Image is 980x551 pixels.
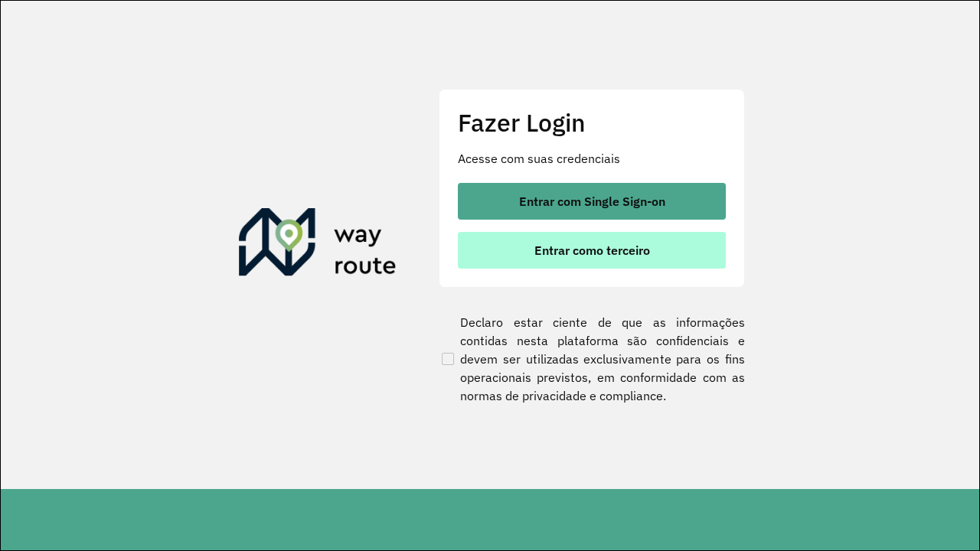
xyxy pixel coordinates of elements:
[458,183,726,220] button: button
[534,244,650,256] span: Entrar como terceiro
[439,313,745,405] label: Declaro estar ciente de que as informações contidas nesta plataforma são confidenciais e devem se...
[458,108,726,137] h2: Fazer Login
[458,232,726,269] button: button
[519,195,665,207] span: Entrar com Single Sign-on
[239,208,397,282] img: Roteirizador AmbevTech
[458,149,726,168] p: Acesse com suas credenciais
